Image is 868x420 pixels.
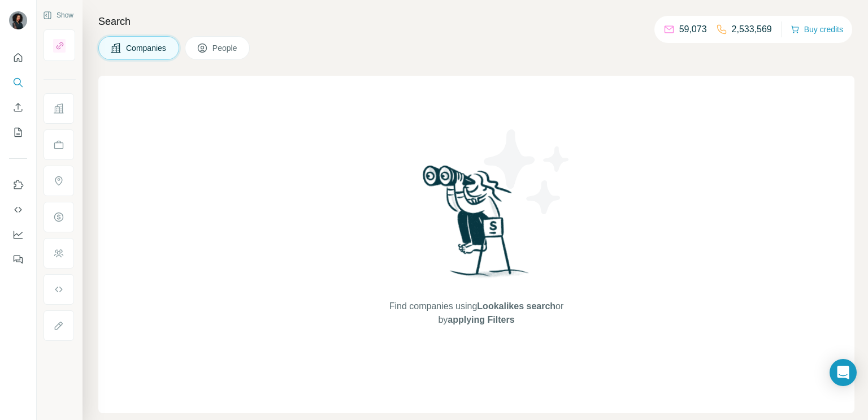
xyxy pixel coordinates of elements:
[386,300,567,327] span: Find companies using or by
[98,14,854,29] h4: Search
[791,21,843,37] button: Buy credits
[9,47,27,68] button: Quick start
[448,315,514,324] span: applying Filters
[418,162,535,288] img: Surfe Illustration - Woman searching with binoculars
[732,23,772,36] p: 2,533,569
[212,42,238,54] span: People
[126,42,167,54] span: Companies
[9,122,27,142] button: My lists
[477,301,555,311] span: Lookalikes search
[9,175,27,195] button: Use Surfe on LinkedIn
[830,359,857,386] div: Open Intercom Messenger
[9,249,27,270] button: Feedback
[9,11,27,29] img: Avatar
[476,121,578,223] img: Surfe Illustration - Stars
[679,23,707,36] p: 59,073
[9,97,27,118] button: Enrich CSV
[9,72,27,93] button: Search
[9,200,27,220] button: Use Surfe API
[35,7,81,24] button: Show
[9,224,27,245] button: Dashboard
